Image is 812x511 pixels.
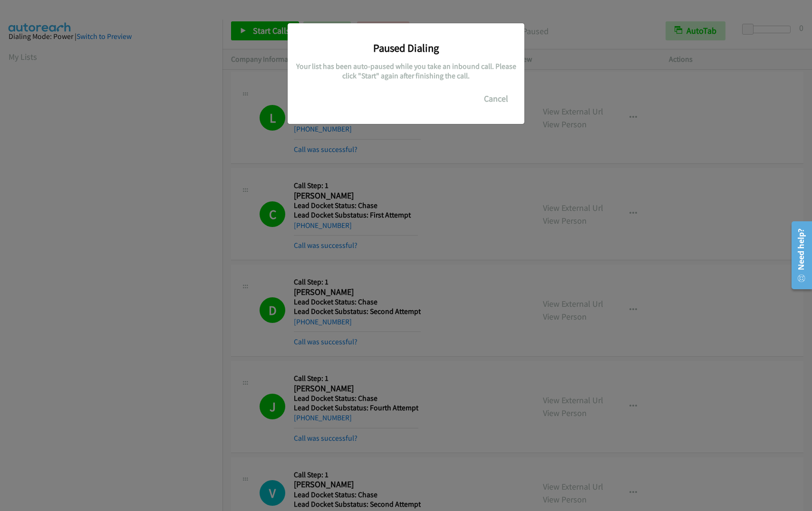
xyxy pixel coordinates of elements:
[784,218,812,293] iframe: Resource Center
[295,41,517,55] h3: Paused Dialing
[475,89,517,108] button: Cancel
[295,62,517,80] h5: Your list has been auto-paused while you take an inbound call. Please click "Start" again after f...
